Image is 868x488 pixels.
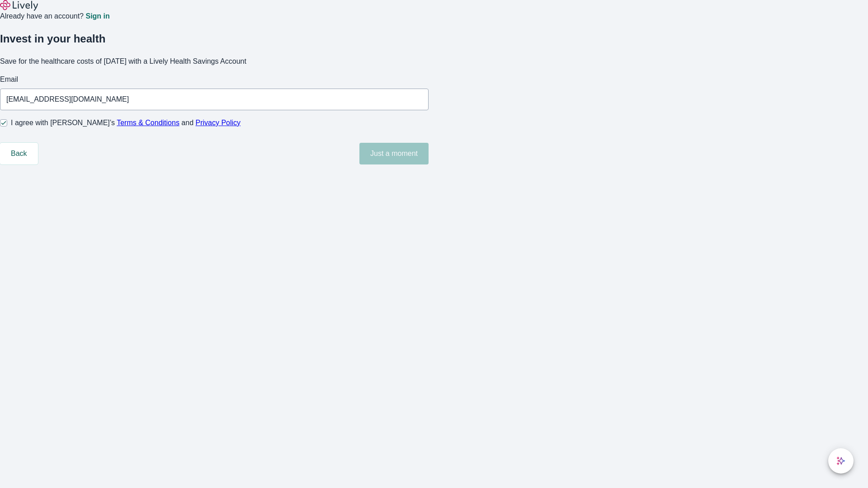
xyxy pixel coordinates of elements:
span: I agree with [PERSON_NAME]’s and [11,117,241,128]
button: chat [828,448,854,474]
a: Terms & Conditions [117,119,179,127]
svg: Lively AI Assistant [836,456,845,465]
a: Sign in [85,13,109,20]
a: Privacy Policy [196,119,241,127]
